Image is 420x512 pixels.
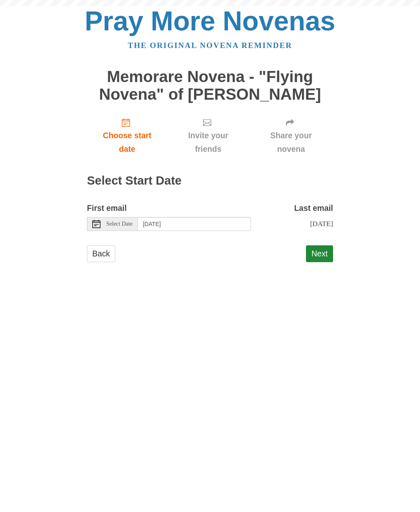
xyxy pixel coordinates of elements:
button: Next [306,245,333,262]
a: Share your novena [249,111,333,160]
span: [DATE] [310,219,333,228]
a: Back [87,245,115,262]
a: The original novena reminder [128,41,292,50]
h1: Memorare Novena - "Flying Novena" of [PERSON_NAME] [87,68,333,103]
label: Last email [294,201,333,215]
span: Share your novena [257,129,325,156]
span: Choose start date [95,129,159,156]
a: Invite your friends [167,111,249,160]
span: Select Date [106,221,132,227]
a: Choose start date [87,111,167,160]
h2: Select Start Date [87,174,333,187]
label: First email [87,201,127,215]
a: Pray More Novenas [85,6,336,36]
span: Invite your friends [176,129,241,156]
